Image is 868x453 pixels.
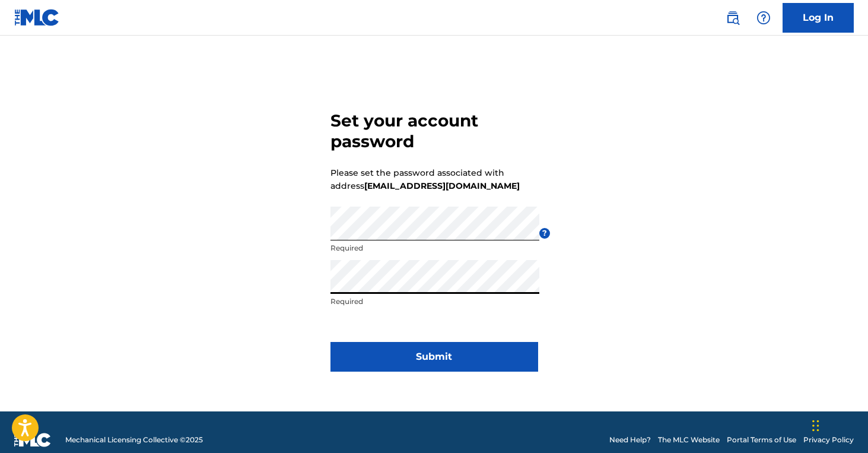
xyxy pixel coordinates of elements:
[721,6,745,30] a: Public Search
[812,408,819,444] div: Drag
[609,435,651,445] a: Need Help?
[330,342,538,372] button: Submit
[330,296,539,307] p: Required
[658,435,720,445] a: The MLC Website
[726,11,740,25] img: search
[14,433,51,447] img: logo
[809,396,868,453] iframe: Chat Widget
[364,180,520,191] strong: [EMAIL_ADDRESS][DOMAIN_NAME]
[539,228,550,239] span: ?
[803,435,854,445] a: Privacy Policy
[752,6,775,30] div: Help
[783,3,854,33] a: Log In
[330,110,538,152] h3: Set your account password
[727,435,796,445] a: Portal Terms of Use
[14,9,60,26] img: MLC Logo
[65,435,203,445] span: Mechanical Licensing Collective © 2025
[330,243,539,254] p: Required
[756,11,771,25] img: help
[330,166,520,192] p: Please set the password associated with address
